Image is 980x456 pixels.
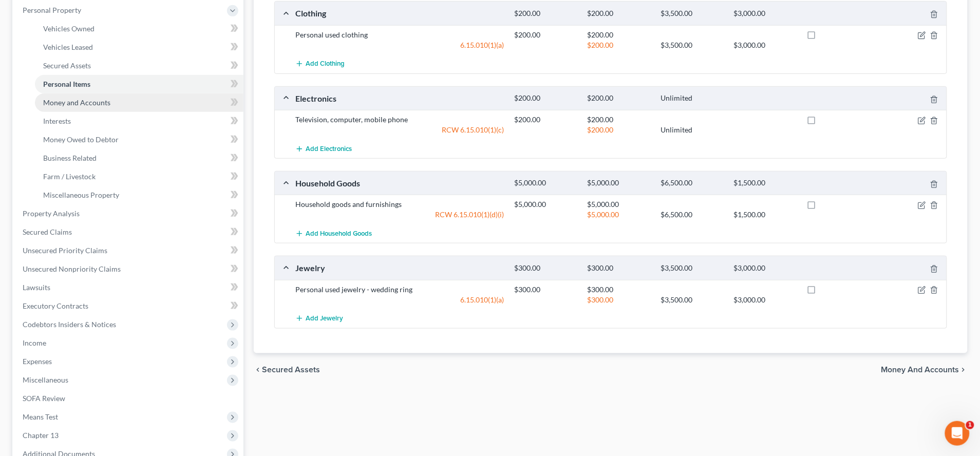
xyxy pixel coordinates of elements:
a: Farm / Livestock [35,167,243,186]
span: Vehicles Leased [43,43,93,51]
a: Unsecured Priority Claims [14,241,243,260]
span: Property Analysis [23,209,80,218]
span: SOFA Review [23,394,65,403]
div: $200.00 [510,93,582,103]
a: Miscellaneous Property [35,186,243,204]
a: Vehicles Leased [35,38,243,56]
div: $3,500.00 [655,40,728,50]
span: Money and Accounts [43,98,110,107]
a: Secured Claims [14,223,243,241]
div: Jewelry [290,262,510,273]
span: Lawsuits [23,283,50,292]
div: $300.00 [582,295,655,305]
i: chevron_right [959,366,968,374]
div: $1,500.00 [728,210,801,220]
button: chevron_left Secured Assets [254,366,320,374]
iframe: Intercom live chat [945,421,970,446]
a: Vehicles Owned [35,20,243,38]
span: Unsecured Priority Claims [23,246,107,255]
div: $5,000.00 [582,199,655,210]
div: Household goods and furnishings [290,199,510,210]
div: $200.00 [582,40,655,50]
button: Add Jewelry [295,309,343,328]
div: Personal used clothing [290,30,510,40]
span: Personal Property [23,6,81,14]
a: Unsecured Nonpriority Claims [14,260,243,278]
div: RCW 6.15.010(1)(c) [290,125,510,135]
div: $300.00 [510,263,582,273]
div: Household Goods [290,178,510,188]
span: Income [23,338,46,347]
span: Money and Accounts [881,366,959,374]
button: Add Household Goods [295,224,372,243]
div: $5,000.00 [510,178,582,188]
button: Add Electronics [295,139,352,158]
span: Miscellaneous [23,375,68,384]
span: Farm / Livestock [43,172,96,181]
span: Executory Contracts [23,301,88,310]
a: Money Owed to Debtor [35,130,243,149]
div: $300.00 [582,263,655,273]
span: Miscellaneous Property [43,191,119,199]
div: $300.00 [582,284,655,295]
i: chevron_left [254,366,262,374]
div: 6.15.010(1)(a) [290,40,510,50]
a: Money and Accounts [35,93,243,112]
a: Interests [35,112,243,130]
a: Business Related [35,149,243,167]
div: $200.00 [582,9,655,18]
div: Electronics [290,93,510,104]
div: $5,000.00 [582,178,655,188]
div: $6,500.00 [655,210,728,220]
a: Lawsuits [14,278,243,297]
div: $200.00 [582,30,655,40]
div: $3,000.00 [728,9,801,18]
div: $6,500.00 [655,178,728,188]
div: $200.00 [582,115,655,125]
span: Add Household Goods [306,230,372,238]
span: Money Owed to Debtor [43,135,119,144]
span: Vehicles Owned [43,24,95,33]
span: Secured Assets [262,366,320,374]
span: Chapter 13 [23,431,59,440]
a: Secured Assets [35,56,243,75]
div: $3,500.00 [655,295,728,305]
button: Money and Accounts chevron_right [881,366,968,374]
div: $3,000.00 [728,263,801,273]
div: $200.00 [582,125,655,135]
div: $300.00 [510,284,582,295]
div: Unlimited [655,125,728,135]
div: $5,000.00 [510,199,582,210]
span: Secured Claims [23,227,72,236]
div: Unlimited [655,93,728,103]
span: Codebtors Insiders & Notices [23,320,116,329]
div: RCW 6.15.010(1)(d)(i) [290,210,510,220]
a: Property Analysis [14,204,243,223]
div: Personal used jewelry - wedding ring [290,284,510,295]
span: Means Test [23,412,58,421]
span: 1 [966,421,974,429]
div: $3,000.00 [728,40,801,50]
div: $200.00 [510,9,582,18]
div: $1,500.00 [728,178,801,188]
span: Personal Items [43,80,90,88]
span: Interests [43,117,71,125]
span: Business Related [43,154,97,162]
div: Television, computer, mobile phone [290,115,510,125]
a: SOFA Review [14,389,243,408]
a: Executory Contracts [14,297,243,315]
div: $200.00 [510,30,582,40]
span: Add Jewelry [306,315,343,323]
span: Add Electronics [306,145,352,153]
a: Personal Items [35,75,243,93]
span: Secured Assets [43,61,91,70]
button: Add Clothing [295,54,345,73]
div: $200.00 [582,93,655,103]
span: Unsecured Nonpriority Claims [23,264,121,273]
div: $3,000.00 [728,295,801,305]
span: Add Clothing [306,60,345,68]
div: 6.15.010(1)(a) [290,295,510,305]
div: $3,500.00 [655,263,728,273]
div: Clothing [290,8,510,18]
div: $3,500.00 [655,9,728,18]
